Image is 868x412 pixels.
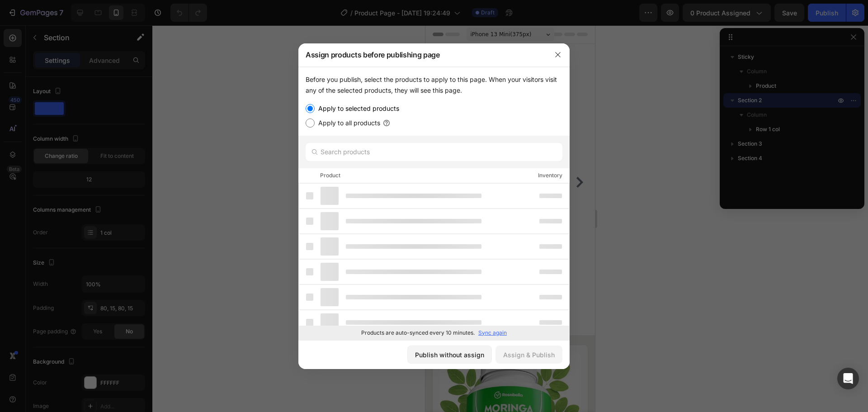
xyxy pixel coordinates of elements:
[147,150,161,164] button: Carousel Next Arrow
[503,350,555,360] div: Assign & Publish
[306,143,562,161] input: Search products
[84,99,133,259] p: "We’ve always aimed to do things a little differently at Buffer. Since the early days, we’ve had ...
[315,118,380,128] label: Apply to all products
[315,103,399,114] label: Apply to selected products
[478,329,507,337] p: Sync again
[538,171,562,180] div: Inventory
[84,57,131,76] strong: [PERSON_NAME]
[407,346,492,364] button: Publish without assign
[320,171,340,180] div: Product
[306,74,562,96] div: Before you publish, select the products to apply to this page. When your visitors visit any of th...
[298,67,570,340] div: />
[45,5,106,14] span: iPhone 13 Mini ( 375 px)
[837,368,859,389] div: Open Intercom Messenger
[361,329,475,337] p: Products are auto-synced every 10 minutes.
[495,346,562,364] button: Assign & Publish
[298,43,546,66] div: Assign products before publishing page
[84,69,114,87] span: / Design Director
[28,55,74,100] img: Alt Image
[415,350,484,360] div: Publish without assign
